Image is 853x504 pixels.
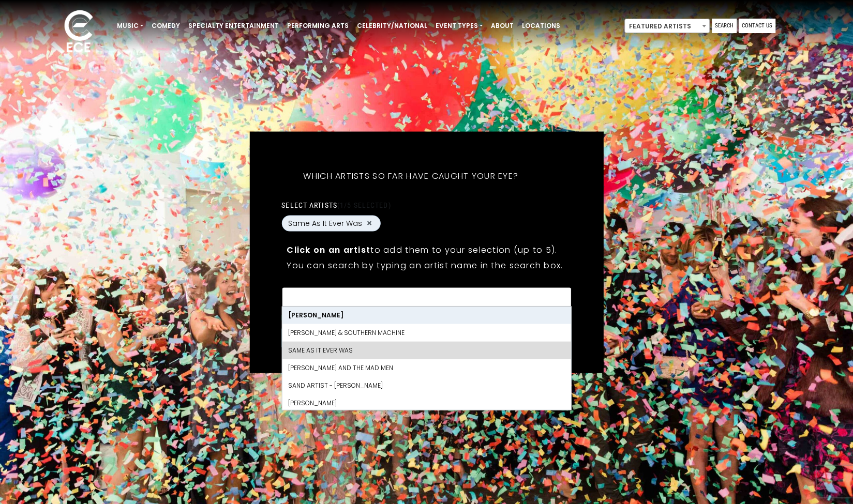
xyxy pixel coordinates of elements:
a: Music [113,17,147,35]
li: Sand Artist - [PERSON_NAME] [282,376,571,394]
li: Same As It Ever Was [282,341,571,359]
li: [PERSON_NAME] [282,394,571,411]
p: to add them to your selection (up to 5). [287,243,566,256]
a: Performing Arts [283,17,353,35]
a: Comedy [147,17,184,35]
a: Search [712,19,737,33]
span: Same As It Ever Was [288,218,362,228]
li: [PERSON_NAME] [282,306,571,324]
strong: Click on an artist [287,243,370,255]
a: Specialty Entertainment [184,17,283,35]
p: You can search by typing an artist name in the search box. [287,258,566,271]
label: Select artists [281,200,391,209]
a: Contact Us [739,19,775,33]
button: Remove Same As It Ever Was [365,219,373,228]
a: Event Types [431,17,487,35]
textarea: Search [288,294,565,303]
span: (1/5 selected) [337,201,391,209]
a: Celebrity/National [353,17,431,35]
span: Featured Artists [625,19,709,34]
h5: Which artists so far have caught your eye? [281,157,540,194]
a: About [487,17,518,35]
img: ece_new_logo_whitev2-1.png [53,7,104,57]
li: [PERSON_NAME] & Southern Machine [282,324,571,341]
a: Locations [518,17,564,35]
span: Featured Artists [624,19,710,33]
li: [PERSON_NAME] AND THE MAD MEN [282,359,571,376]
